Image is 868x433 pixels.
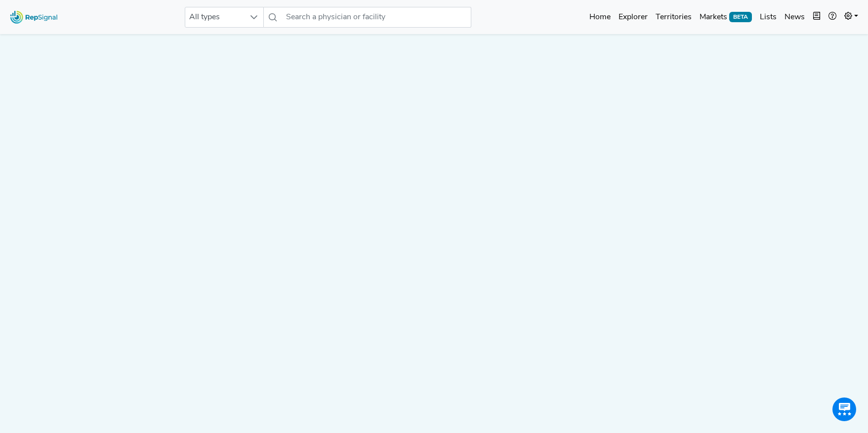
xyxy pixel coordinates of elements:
[696,7,756,27] a: MarketsBETA
[652,7,696,27] a: Territories
[282,7,471,28] input: Search a physician or facility
[756,7,781,27] a: Lists
[729,12,752,22] span: BETA
[809,7,825,27] button: Intel Book
[585,7,615,27] a: Home
[781,7,809,27] a: News
[615,7,652,27] a: Explorer
[185,7,245,27] span: All types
